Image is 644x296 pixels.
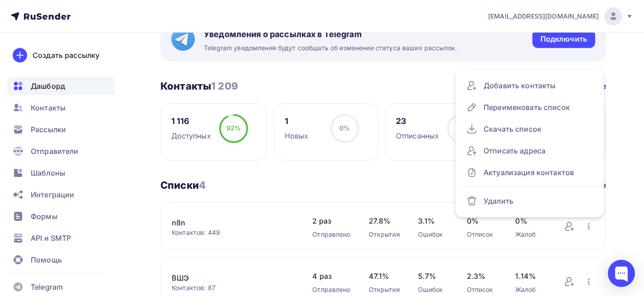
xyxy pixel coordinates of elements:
div: Создать рассылку [33,50,99,61]
span: 5.7% [418,271,449,282]
span: Дашборд [31,81,65,91]
div: Новых [285,130,309,141]
span: 0% [467,215,498,226]
div: Отписать адреса [466,143,593,158]
a: Рассылки [7,120,115,138]
a: Шаблоны [7,164,115,182]
a: Отправители [7,142,115,160]
div: Ошибок [418,285,449,294]
a: ВШЭ [172,272,294,283]
div: Скачать список [466,122,593,136]
span: 1.14% [515,271,546,282]
div: 1 116 [171,116,211,127]
span: 2.3% [467,271,498,282]
span: 4 [199,179,206,191]
a: Дашборд [7,77,115,95]
span: Уведомления о рассылках в Telegram [204,29,457,40]
a: Контакты [7,99,115,117]
div: Отписок [467,230,498,239]
span: Интеграции [31,189,74,200]
span: Шаблоны [31,167,65,178]
span: 0% [515,215,546,226]
span: Рассылки [31,124,66,135]
span: Отправители [31,146,79,157]
div: Отписок [467,285,498,294]
h3: Контакты [160,80,238,92]
div: Добавить контакты [466,78,593,93]
div: Отправлено [312,285,350,294]
div: Контактов: 449 [172,228,294,237]
a: n8n [172,217,294,228]
div: Контактов: 87 [172,283,294,292]
div: Отправлено [312,230,350,239]
span: Telegram [31,282,63,292]
span: Telegram уведомления будут сообщать об изменении статуса ваших рассылок. [204,43,457,53]
span: 47.1% [369,271,400,282]
div: Доступных [171,130,211,141]
div: Отписанных [396,130,439,141]
div: Актуализация контактов [466,165,593,180]
span: 2 раз [312,215,350,226]
a: Формы [7,207,115,225]
a: [EMAIL_ADDRESS][DOMAIN_NAME] [488,7,633,25]
span: Контакты [31,102,66,113]
h3: Списки [160,179,206,191]
span: 92% [226,124,241,132]
div: Жалоб [515,285,546,294]
span: 27.8% [369,215,400,226]
div: Подключить [541,34,587,44]
div: Открытия [369,285,400,294]
span: 4 раз [312,271,350,282]
div: Жалоб [515,230,546,239]
div: Удалить [466,194,593,208]
span: Помощь [31,254,62,265]
span: 3.1% [418,215,449,226]
span: Формы [31,211,57,222]
span: 1 209 [211,80,238,92]
span: [EMAIL_ADDRESS][DOMAIN_NAME] [488,12,599,21]
span: 0% [339,124,350,132]
div: Ошибок [418,230,449,239]
span: API и SMTP [31,233,71,243]
div: Открытия [369,230,400,239]
div: 1 [285,116,309,127]
div: 23 [396,116,439,127]
div: Переименовать список [466,100,593,115]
